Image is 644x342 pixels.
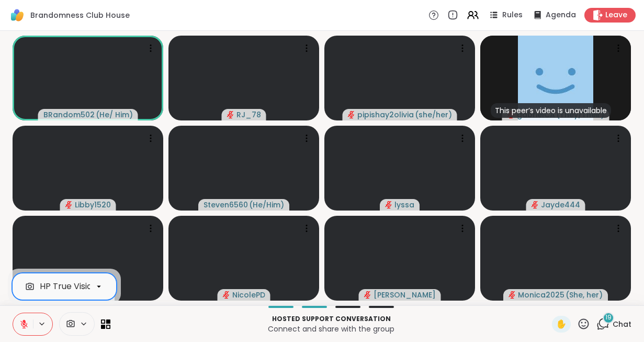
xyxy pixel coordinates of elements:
[605,10,627,20] span: Leave
[556,318,567,330] span: ✋
[385,201,392,208] span: audio-muted
[40,280,148,293] div: HP True Vision HD Camera
[236,109,261,120] span: RJ_78
[546,10,576,20] span: Agenda
[204,200,248,210] span: Steven6560
[605,313,612,322] span: 19
[532,201,539,208] span: audio-muted
[374,290,436,300] span: [PERSON_NAME]
[8,6,26,24] img: ShareWell Logomark
[509,291,516,299] span: audio-muted
[518,36,593,120] img: gabrielCA
[223,291,230,299] span: audio-muted
[364,291,371,299] span: audio-muted
[65,201,73,208] span: audio-muted
[117,324,546,334] p: Connect and share with the group
[43,109,95,120] span: BRandom502
[415,109,452,120] span: ( she/her )
[30,10,130,20] span: Brandomness Club House
[96,109,133,120] span: ( He/ Him )
[227,111,234,118] span: audio-muted
[502,10,523,20] span: Rules
[75,200,111,210] span: Libby1520
[541,200,580,210] span: Jayde444
[613,319,631,329] span: Chat
[491,103,611,118] div: This peer’s video is unavailable
[518,290,564,300] span: Monica2025
[566,290,603,300] span: ( She, her )
[357,109,414,120] span: pipishay2olivia
[232,290,265,300] span: NicolePD
[394,200,414,210] span: lyssa
[249,200,284,210] span: ( He/Him )
[348,111,355,118] span: audio-muted
[117,314,546,324] p: Hosted support conversation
